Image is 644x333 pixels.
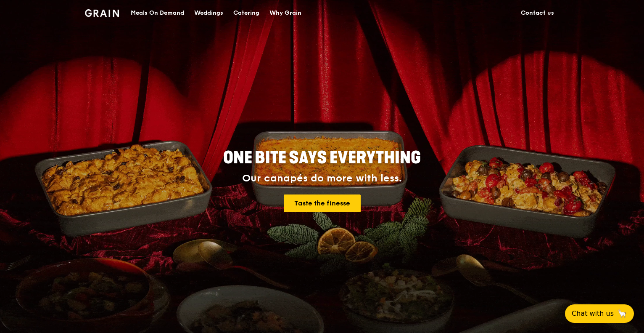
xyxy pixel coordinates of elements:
span: 🦙 [617,309,627,319]
span: ONE BITE SAYS EVERYTHING [223,148,421,168]
span: Chat with us [572,309,614,319]
div: Catering [233,0,259,26]
div: Our canapés do more with less. [171,173,473,184]
a: Taste the finesse [284,194,361,212]
img: Grain [85,9,119,17]
a: Contact us [516,0,559,26]
div: Weddings [194,0,223,26]
button: Chat with us🦙 [565,304,634,323]
div: Why Grain [269,0,301,26]
a: Catering [228,0,264,26]
a: Weddings [189,0,228,26]
div: Meals On Demand [131,0,184,26]
a: Why Grain [264,0,306,26]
